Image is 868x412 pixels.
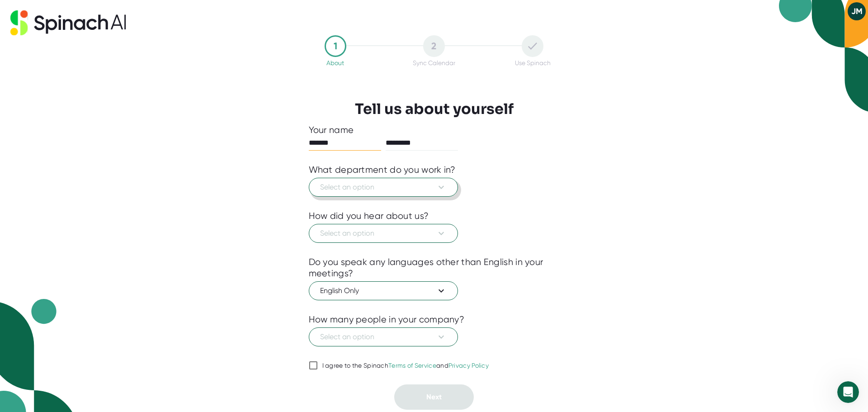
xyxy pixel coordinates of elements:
button: Select an option [309,327,458,346]
div: Your name [309,124,560,136]
h3: Tell us about yourself [355,100,514,118]
span: Select an option [320,331,447,342]
div: What department do you work in? [309,164,456,175]
div: About [326,59,344,66]
span: Select an option [320,228,447,239]
span: Select an option [320,182,447,193]
a: Terms of Service [388,362,436,369]
button: JM [848,2,866,20]
button: English Only [309,281,458,300]
div: Do you speak any languages other than English in your meetings? [309,256,560,279]
a: Privacy Policy [448,362,489,369]
div: Use Spinach [515,59,551,66]
span: English Only [320,285,447,296]
button: Select an option [309,224,458,243]
button: Select an option [309,178,458,197]
div: How did you hear about us? [309,210,429,222]
iframe: Intercom live chat [837,381,859,403]
div: 2 [423,35,445,57]
span: Next [426,393,442,401]
div: Sync Calendar [413,59,455,66]
div: 1 [325,35,346,57]
div: How many people in your company? [309,314,465,325]
button: Next [394,384,474,410]
div: I agree to the Spinach and [322,362,489,370]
